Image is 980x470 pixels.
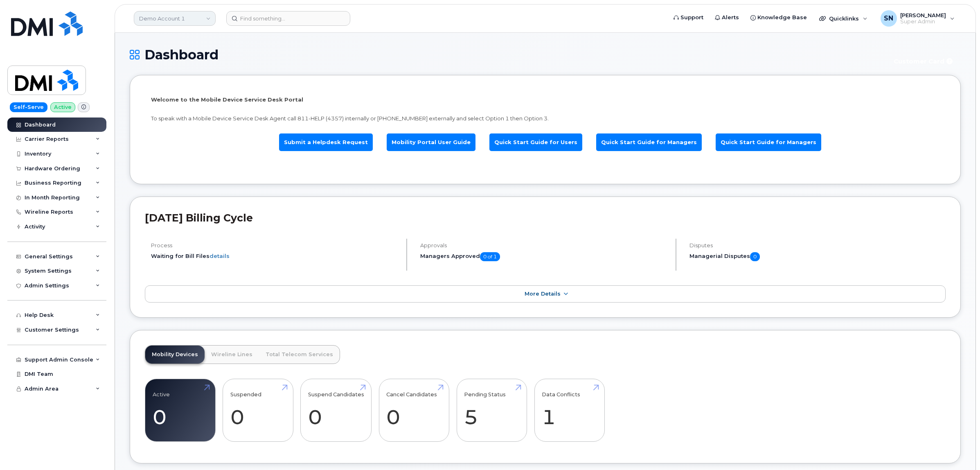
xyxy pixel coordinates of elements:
[596,133,702,151] a: Quick Start Guide for Managers
[464,383,519,437] a: Pending Status 5
[689,252,946,261] h5: Managerial Disputes
[151,115,939,122] p: To speak with a Mobile Device Service Desk Agent call 811-HELP (4357) internally or [PHONE_NUMBER...
[542,383,597,437] a: Data Conflicts 1
[145,346,205,364] a: Mobility Devices
[205,346,259,364] a: Wireline Lines
[151,252,399,260] li: Waiting for Bill Files
[887,54,961,68] button: Customer Card
[279,133,373,151] a: Submit a Helpdesk Request
[387,133,475,151] a: Mobility Portal User Guide
[259,346,340,364] a: Total Telecom Services
[750,252,760,261] span: 0
[151,242,399,249] h4: Process
[145,212,946,224] h2: [DATE] Billing Cycle
[308,383,364,437] a: Suspend Candidates 0
[130,47,883,62] h1: Dashboard
[230,383,286,437] a: Suspended 0
[153,383,208,437] a: Active 0
[386,383,442,437] a: Cancel Candidates 0
[420,252,669,261] h5: Managers Approved
[716,133,821,151] a: Quick Start Guide for Managers
[525,291,561,297] span: More Details
[489,133,582,151] a: Quick Start Guide for Users
[420,242,669,249] h4: Approvals
[689,242,946,249] h4: Disputes
[480,252,500,261] span: 0 of 1
[210,253,230,259] a: details
[151,96,939,104] p: Welcome to the Mobile Device Service Desk Portal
